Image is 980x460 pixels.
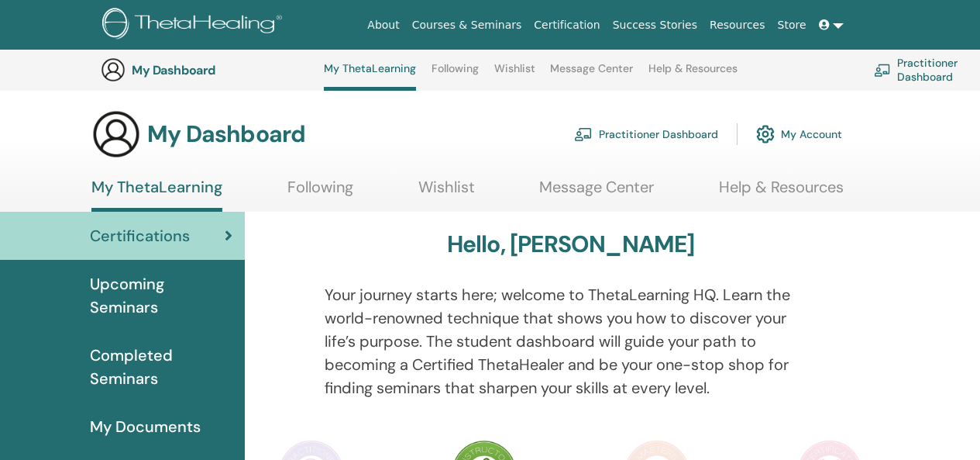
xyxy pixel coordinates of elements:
img: chalkboard-teacher.svg [874,64,891,76]
img: cog.svg [756,121,775,147]
a: My ThetaLearning [91,178,222,212]
span: Upcoming Seminars [90,272,232,319]
a: Wishlist [494,62,535,87]
a: Practitioner Dashboard [574,117,718,151]
a: Help & Resources [648,62,738,87]
h3: Hello, [PERSON_NAME] [447,230,695,258]
a: Message Center [539,178,654,208]
a: Store [772,11,813,40]
a: Following [432,62,479,87]
img: logo.png [102,8,287,43]
h3: My Dashboard [147,120,305,148]
span: Certifications [90,224,190,247]
a: Certification [528,11,606,40]
a: Following [287,178,353,208]
a: Wishlist [418,178,475,208]
img: chalkboard-teacher.svg [574,127,593,141]
h3: My Dashboard [132,63,287,78]
a: Success Stories [607,11,703,40]
img: generic-user-icon.jpg [91,109,141,159]
a: About [361,11,405,40]
a: Message Center [550,62,633,87]
a: My Account [756,117,842,151]
span: My Documents [90,415,201,438]
img: generic-user-icon.jpg [101,57,126,82]
a: Resources [703,11,772,40]
span: Completed Seminars [90,344,232,390]
p: Your journey starts here; welcome to ThetaLearning HQ. Learn the world-renowned technique that sh... [325,283,817,399]
a: Help & Resources [719,178,844,208]
a: My ThetaLearning [324,62,416,91]
a: Courses & Seminars [406,11,528,40]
